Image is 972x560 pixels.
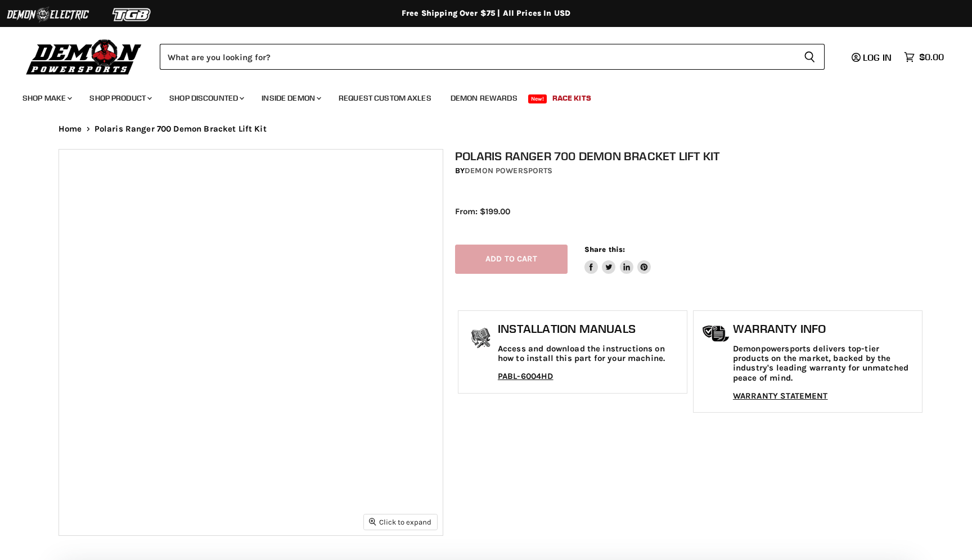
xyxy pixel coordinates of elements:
[498,344,681,364] p: Access and download the instructions on how to install this part for your machine.
[455,149,925,163] h1: Polaris Ranger 700 Demon Bracket Lift Kit
[795,44,825,70] button: Search
[253,87,328,110] a: Inside Demon
[733,391,828,401] a: WARRANTY STATEMENT
[528,94,547,103] span: New!
[161,87,251,110] a: Shop Discounted
[455,165,925,177] div: by
[36,124,936,134] nav: Breadcrumbs
[90,4,174,25] img: TGB Logo 2
[81,87,159,110] a: Shop Product
[58,124,82,134] a: Home
[919,52,944,62] span: $0.00
[160,44,825,70] form: Product
[898,49,949,65] a: $0.00
[330,87,440,110] a: Request Custom Axles
[584,245,625,254] span: Share this:
[584,245,651,274] aside: Share this:
[702,325,730,342] img: warranty-icon.png
[364,514,437,530] button: Click to expand
[498,322,681,336] h1: Installation Manuals
[369,518,431,526] span: Click to expand
[36,8,936,19] div: Free Shipping Over $75 | All Prices In USD
[14,87,79,110] a: Shop Make
[22,37,146,76] img: Demon Powersports
[94,124,267,134] span: Polaris Ranger 700 Demon Bracket Lift Kit
[467,325,495,353] img: install_manual-icon.png
[847,52,898,62] a: Log in
[465,166,552,175] a: Demon Powersports
[14,82,941,110] ul: Main menu
[160,44,795,70] input: Search
[498,371,553,381] a: PABL-6004HD
[544,87,600,110] a: Race Kits
[6,4,90,25] img: Demon Electric Logo 2
[863,52,892,63] span: Log in
[733,344,916,383] p: Demonpowersports delivers top-tier products on the market, backed by the industry's leading warra...
[733,322,916,336] h1: Warranty Info
[442,87,526,110] a: Demon Rewards
[455,206,510,216] span: From: $199.00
